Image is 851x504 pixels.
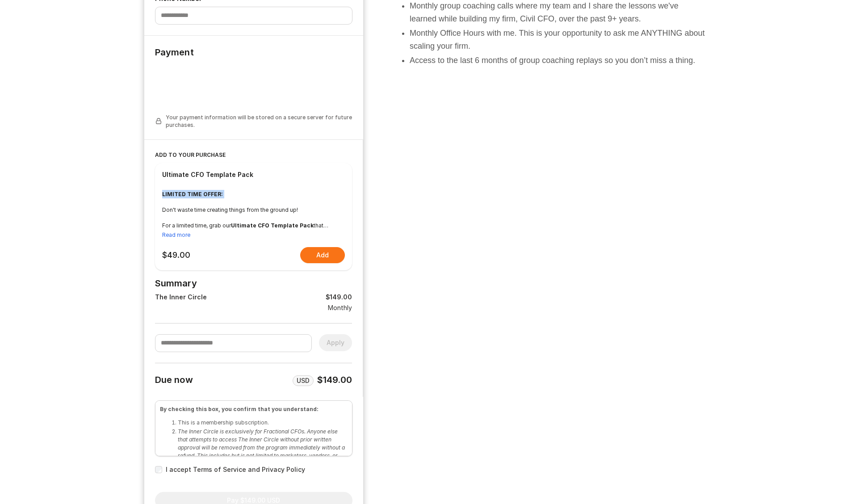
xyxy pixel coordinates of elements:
label: I accept Terms of Service and Privacy Policy [166,465,353,474]
iframe: Secure payment input frame [153,62,355,108]
legend: Payment [155,36,194,58]
h5: Add to your purchase [155,151,352,160]
div: Ultimate CFO Template Pack [162,170,253,179]
pds-text: The Inner Circle [155,293,207,302]
strong: By checking this box, you confirm that you understand: [160,406,319,412]
pds-text: $149.00 [326,293,352,302]
li: Access to the last 6 months of group coaching replays so you don’t miss a thing. [410,54,707,67]
button: Add [300,247,345,263]
h4: Due now [155,374,193,386]
span: USD [297,376,310,385]
input: Discount or coupon code [155,334,312,352]
li: This is a membership subscription. [178,419,348,427]
div: $49.00 [162,250,191,260]
pds-box: Your payment information will be stored on a secure server for future purchases. [155,113,353,129]
span: $149.00 [317,374,352,385]
button: Read more [162,231,190,239]
p: For a limited time, grab our that includes 10 of the templates my firm uses every day for just $4... [162,221,345,230]
p: Don't waste time creating things from the ground up! [162,206,345,214]
em: The Inner Circle is exclusively for Fractional CFOs. Anyone else that attempts to access The Inne... [178,428,345,467]
strong: LIMITED TIME OFFER: [162,191,223,197]
li: Monthly Office Hours with me. This is your opportunity to ask me ANYTHING about scaling your firm. [410,27,707,53]
strong: Ultimate CFO Template Pack [231,222,314,229]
